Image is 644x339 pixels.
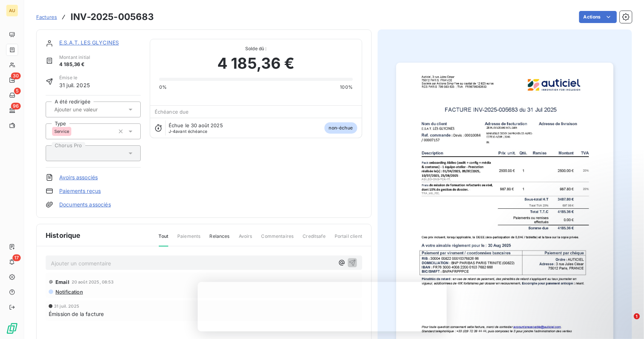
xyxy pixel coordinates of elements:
span: Commentaires [261,233,294,246]
span: 0% [159,84,167,91]
span: Échéance due [155,109,189,115]
span: Email [55,279,69,285]
span: Historique [46,230,81,240]
div: AU [6,5,18,17]
a: Avoirs associés [59,174,98,181]
span: 4 185,36 € [217,52,295,75]
span: 1 [634,313,640,319]
span: Portail client [335,233,362,246]
span: 17 [12,254,21,261]
span: 31 juil. 2025 [59,81,90,89]
a: Paiements reçus [59,187,101,195]
span: 100% [340,84,353,91]
span: avant échéance [169,129,207,134]
span: Creditsafe [303,233,326,246]
span: 30 [11,72,21,79]
span: Service [54,129,69,134]
span: Émise le [59,74,90,81]
span: non-échue [324,122,357,134]
span: 31 juil. 2025 [54,304,79,308]
a: Factures [36,13,57,21]
span: 96 [11,103,21,109]
span: Factures [36,14,57,20]
span: J-4 [169,129,175,134]
img: Logo LeanPay [6,322,18,334]
a: 30 [6,74,18,86]
iframe: Intercom live chat [618,313,636,331]
span: 20 août 2025, 08:53 [72,280,114,284]
iframe: Intercom notifications message [493,266,644,319]
span: Montant initial [59,54,90,61]
span: Relances [209,233,229,246]
a: E.S.A.T. LES GLYCINES [59,39,119,46]
span: Avoirs [239,233,252,246]
span: Notification [55,289,83,295]
span: Émission de la facture [49,310,104,318]
span: Tout [159,233,169,247]
span: Échue le 30 août 2025 [169,122,223,128]
span: 5 [14,88,21,94]
iframe: Enquête de LeanPay [198,282,447,331]
h3: INV-2025-005683 [71,10,154,24]
span: 4 185,36 € [59,61,90,68]
button: Actions [579,11,617,23]
a: Documents associés [59,201,111,208]
a: 5 [6,89,18,101]
input: Ajouter une valeur [54,106,129,113]
span: Paiements [177,233,200,246]
a: 96 [6,104,18,116]
span: Solde dû : [159,45,353,52]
